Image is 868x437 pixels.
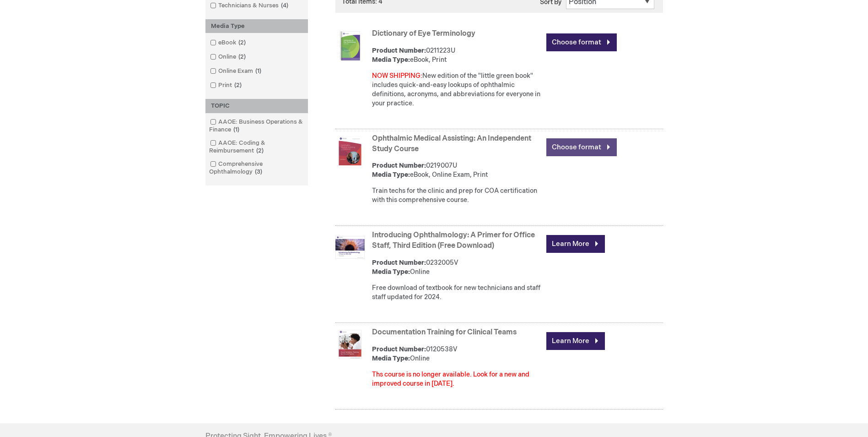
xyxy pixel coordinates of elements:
[205,19,308,33] div: Media Type
[372,171,410,179] strong: Media Type:
[372,46,542,65] div: 0211223U eBook, Print
[546,332,605,350] a: Learn More
[205,99,308,113] div: TOPIC
[208,118,306,134] a: AAOE: Business Operations & Finance1
[546,138,617,156] a: Choose format
[208,67,265,76] a: Online Exam1
[372,355,410,362] strong: Media Type:
[372,161,542,180] div: 0219007U eBook, Online Exam, Print
[253,168,264,175] span: 3
[372,345,426,353] strong: Product Number:
[253,67,264,75] span: 1
[208,1,292,10] a: Technicians & Nurses4
[208,38,249,47] a: eBook2
[254,147,266,154] span: 2
[208,81,245,90] a: Print2
[372,71,542,108] div: New edition of the "little green book" includes quick-and-easy lookups of ophthalmic definitions,...
[372,72,422,80] font: NOW SHIPPING:
[208,53,249,61] a: Online2
[335,330,365,359] img: Documentation Training for Clinical Teams
[372,231,535,250] a: Introducing Ophthalmology: A Primer for Office Staff, Third Edition (Free Download)
[372,284,542,302] div: Free download of textbook for new technicians and staff staff updated for 2024.
[372,345,542,363] div: 0120538V Online
[372,258,542,277] div: 0232005V Online
[279,2,291,9] span: 4
[372,268,410,276] strong: Media Type:
[372,134,531,153] a: Ophthalmic Medical Assisting: An Independent Study Course
[208,139,306,155] a: AAOE: Coding & Reimbursement2
[372,186,542,205] div: Train techs for the clinic and prep for COA certification with this comprehensive course.
[231,126,242,133] span: 1
[372,328,517,337] a: Documentation Training for Clinical Teams
[208,160,306,176] a: Comprehensive Ophthalmology3
[236,39,248,46] span: 2
[372,29,475,38] a: Dictionary of Eye Terminology
[335,233,365,262] img: Introducing Ophthalmology: A Primer for Office Staff, Third Edition (Free Download)
[372,47,426,55] strong: Product Number:
[372,162,426,169] strong: Product Number:
[335,136,365,165] img: Ophthalmic Medical Assisting: An Independent Study Course
[372,371,529,388] font: Ths course is no longer available. Look for a new and improved course in [DATE].
[335,31,365,60] img: Dictionary of Eye Terminology
[232,82,244,89] span: 2
[236,53,248,60] span: 2
[372,259,426,267] strong: Product Number:
[546,235,605,253] a: Learn More
[372,56,410,64] strong: Media Type:
[546,33,617,51] a: Choose format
